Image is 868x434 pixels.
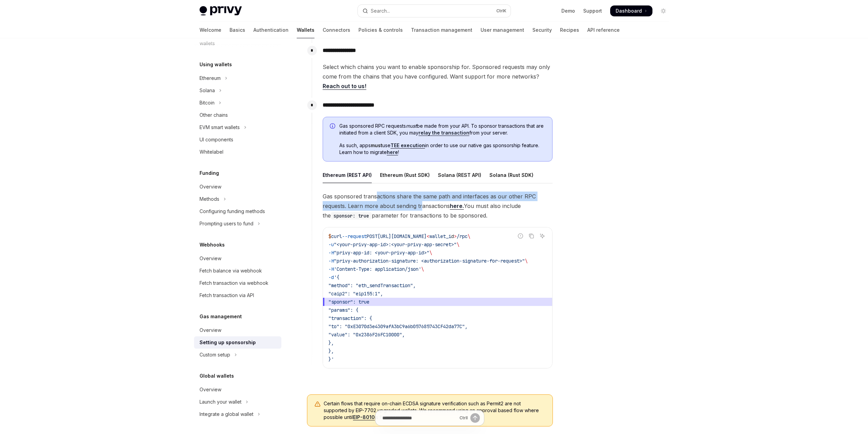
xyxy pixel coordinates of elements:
button: Toggle Methods section [194,193,281,205]
span: -u [328,241,334,248]
span: Gas sponsored RPC requests be made from your API. To sponsor transactions that are initiated from... [339,123,545,136]
button: Toggle Bitcoin section [194,97,281,109]
a: Recipes [560,22,579,38]
span: Select which chains you want to enable sponsorship for. Sponsored requests may only come from the... [323,62,553,91]
h5: Global wallets [200,372,234,380]
a: User management [481,22,524,38]
span: Gas sponsored transactions share the same path and interfaces as our other RPC requests. Learn mo... [323,192,553,220]
span: -d [328,274,334,280]
a: Connectors [323,22,350,38]
div: Other chains [200,111,228,119]
a: Wallets [297,22,314,38]
span: "sponsor": true [328,299,369,305]
h5: Using wallets [200,60,232,69]
div: EVM smart wallets [200,123,240,131]
div: Custom setup [200,351,230,359]
a: Basics [230,22,245,38]
div: Configuring funding methods [200,207,265,215]
div: Fetch transaction via API [200,291,254,299]
div: Whitelabel [200,148,223,156]
div: Solana (Rust SDK) [489,167,533,183]
button: Toggle Integrate a global wallet section [194,408,281,420]
a: Whitelabel [194,146,281,158]
span: Ctrl K [496,8,506,14]
span: "caip2": "eip155:1", [328,291,383,297]
div: Methods [200,195,219,203]
a: Fetch transaction via API [194,289,281,302]
span: -H [328,250,334,256]
span: }, [328,340,334,346]
span: -H [328,258,334,264]
h5: Funding [200,169,219,177]
span: }, [328,348,334,354]
div: Integrate a global wallet [200,410,253,418]
div: Ethereum (Rust SDK) [380,167,430,183]
a: Reach out to us! [323,83,366,90]
div: Setting up sponsorship [200,338,256,347]
span: Certain flows that require on-chain ECDSA signature verification such as Permit2 are not supporte... [324,400,546,421]
span: POST [367,233,378,239]
button: Report incorrect code [516,232,525,240]
button: Toggle EVM smart wallets section [194,121,281,134]
div: Launch your wallet [200,398,241,406]
span: \ [429,250,432,256]
div: Fetch transaction via webhook [200,279,268,287]
div: Overview [200,183,221,191]
a: Other chains [194,109,281,121]
a: Overview [194,383,281,396]
h5: Gas management [200,312,242,321]
div: Solana [200,86,215,95]
a: UI components [194,134,281,146]
span: d [451,233,454,239]
div: Overview [200,254,221,263]
div: UI components [200,136,233,144]
h5: Webhooks [200,241,225,249]
span: '{ [334,274,339,280]
span: \ [525,258,528,264]
button: Toggle Prompting users to fund section [194,218,281,230]
a: TEE execution [391,142,425,149]
a: API reference [587,22,620,38]
button: Toggle Launch your wallet section [194,396,281,408]
a: Welcome [200,22,221,38]
a: Authentication [253,22,289,38]
span: "privy-authorization-signature: <authorization-signature-for-request>" [334,258,525,264]
span: As such, apps use in order to use our native gas sponsorship feature. Learn how to migrate ! [339,142,545,156]
a: Dashboard [610,5,652,16]
span: "transaction": { [328,315,372,321]
span: wallet_i [429,233,451,239]
span: }' [328,356,334,362]
div: Prompting users to fund [200,220,253,228]
a: Policies & controls [358,22,403,38]
a: Overview [194,181,281,193]
span: "value": "0x2386F26FC10000", [328,332,405,338]
a: here. [450,202,464,210]
div: Overview [200,386,221,394]
div: Solana (REST API) [438,167,481,183]
img: light logo [200,6,242,16]
a: Fetch transaction via webhook [194,277,281,289]
span: --request [342,233,367,239]
div: Fetch balance via webhook [200,267,262,275]
button: Send message [470,413,480,423]
span: curl [331,233,342,239]
input: Ask a question... [382,410,457,425]
div: Ethereum (REST API) [323,167,372,183]
a: here [387,149,398,155]
a: Demo [561,8,575,14]
span: /rpc [457,233,468,239]
span: Dashboard [616,8,642,14]
a: relay the transaction [418,130,469,136]
span: "method": "eth_sendTransaction", [328,282,416,289]
a: Security [532,22,552,38]
button: Toggle Ethereum section [194,72,281,84]
code: sponsor: true [331,212,372,220]
span: -H [328,266,334,272]
span: $ [328,233,331,239]
button: Toggle dark mode [658,5,669,16]
em: must [406,123,417,129]
span: "privy-app-id: <your-privy-app-id>" [334,250,429,256]
a: Setting up sponsorship [194,336,281,349]
span: 'Content-Type: application/json' [334,266,421,272]
a: Overview [194,252,281,265]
